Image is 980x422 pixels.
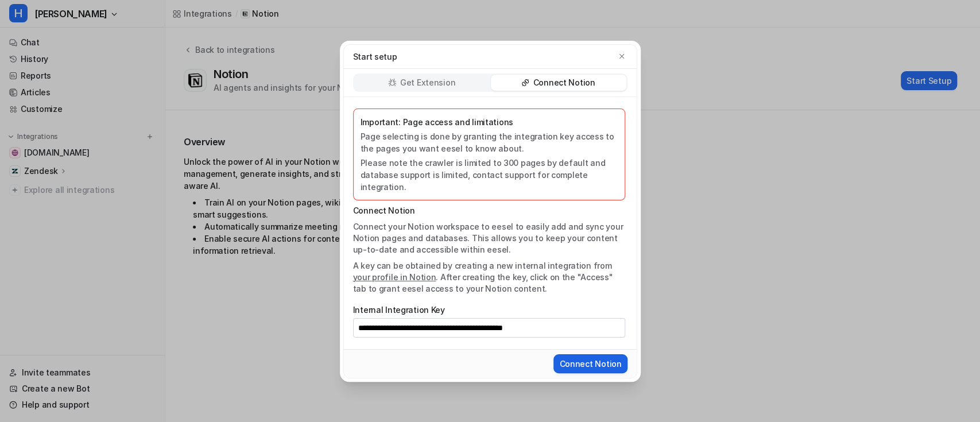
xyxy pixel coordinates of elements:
p: Start setup [353,51,397,63]
p: A key can be obtained by creating a new internal integration from . After creating the key, click... [353,260,625,295]
p: Page selecting is done by granting the integration key access to the pages you want eesel to know... [361,130,618,154]
p: Connect your Notion workspace to eesel to easily add and sync your Notion pages and databases. Th... [353,221,625,255]
p: Connect Notion [353,205,625,216]
label: Internal Integration Key [353,304,625,316]
p: Important: Page access and limitations [361,116,618,128]
button: Connect Notion [553,354,627,373]
p: Get Extension [400,77,455,88]
p: Connect Notion [533,77,595,88]
a: your profile in Notion [353,272,436,282]
p: Please note the crawler is limited to 300 pages by default and database support is limited, conta... [361,157,618,193]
